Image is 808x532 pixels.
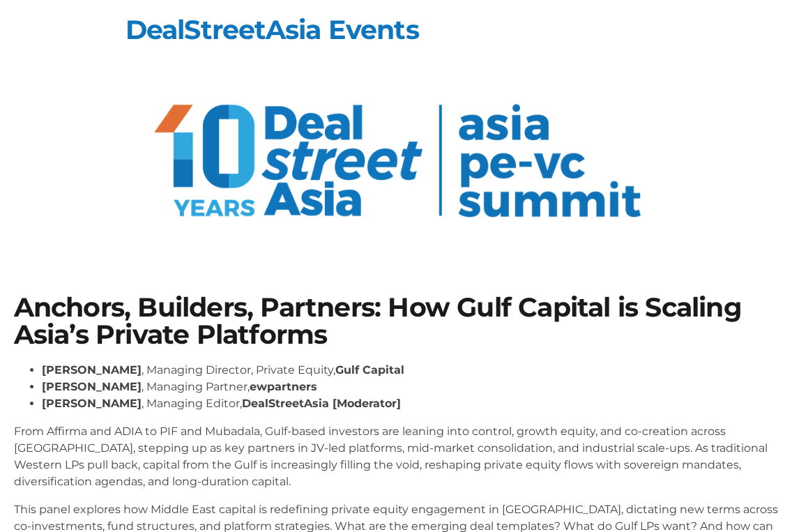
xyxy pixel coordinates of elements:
[14,294,795,348] h1: Anchors, Builders, Partners: How Gulf Capital is Scaling Asia’s Private Platforms
[42,395,795,412] li: , Managing Editor,
[335,363,404,377] strong: Gulf Capital
[125,13,419,46] a: DealStreetAsia Events
[42,362,795,379] li: , Managing Director, Private Equity,
[242,397,401,410] strong: DealStreetAsia [Moderator]
[250,380,317,393] strong: ewpartners
[14,423,795,490] p: From Affirma and ADIA to PIF and Mubadala, Gulf-based investors are leaning into control, growth ...
[42,380,142,393] strong: [PERSON_NAME]
[42,363,142,377] strong: [PERSON_NAME]
[42,397,142,410] strong: [PERSON_NAME]
[42,379,795,395] li: , Managing Partner,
